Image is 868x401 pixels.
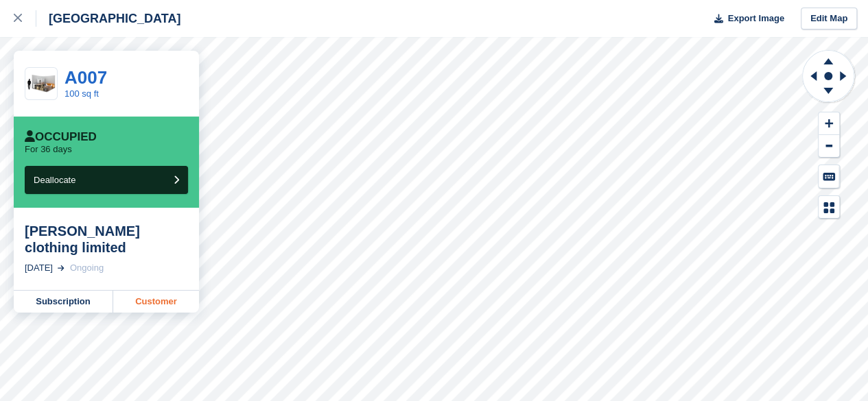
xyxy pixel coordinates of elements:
[727,12,784,25] span: Export Image
[25,166,188,194] button: Deallocate
[25,72,57,96] img: 100-sqft-unit%20(4).jpg
[64,88,99,99] a: 100 sq ft
[25,130,97,144] div: Occupied
[819,135,839,158] button: Zoom Out
[58,265,64,271] img: arrow-right-light-icn-cde0832a797a2874e46488d9cf13f60e5c3a73dbe684e267c42b8395dfbc2abf.svg
[36,10,180,27] div: [GEOGRAPHIC_DATA]
[25,261,53,275] div: [DATE]
[113,291,199,313] a: Customer
[34,175,75,185] span: Deallocate
[70,261,104,275] div: Ongoing
[819,165,839,188] button: Keyboard Shortcuts
[14,291,113,313] a: Subscription
[819,196,839,219] button: Map Legend
[25,223,188,256] div: [PERSON_NAME] clothing limited
[25,144,72,155] p: For 36 days
[819,112,839,135] button: Zoom In
[801,8,857,30] a: Edit Map
[64,67,107,88] a: A007
[706,8,784,30] button: Export Image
